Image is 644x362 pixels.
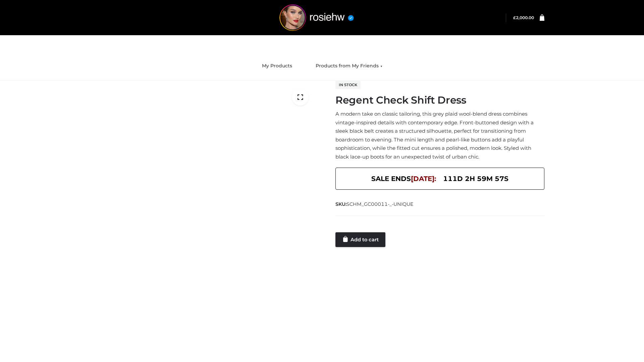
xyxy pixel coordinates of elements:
[513,15,534,20] a: £2,000.00
[335,168,544,190] div: SALE ENDS
[411,175,436,183] span: [DATE]:
[335,232,385,247] a: Add to cart
[443,173,508,184] span: 111d 2h 59m 57s
[335,81,361,89] span: In stock
[335,200,414,208] span: SKU:
[257,59,297,73] a: My Products
[311,59,387,73] a: Products from My Friends
[266,4,367,31] img: rosiehw
[335,94,544,106] h1: Regent Check Shift Dress
[335,110,544,161] p: A modern take on classic tailoring, this grey plaid wool-blend dress combines vintage-inspired de...
[513,15,534,20] bdi: 2,000.00
[346,201,414,207] span: SCHM_GC00011-_-UNIQUE
[513,15,516,20] span: £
